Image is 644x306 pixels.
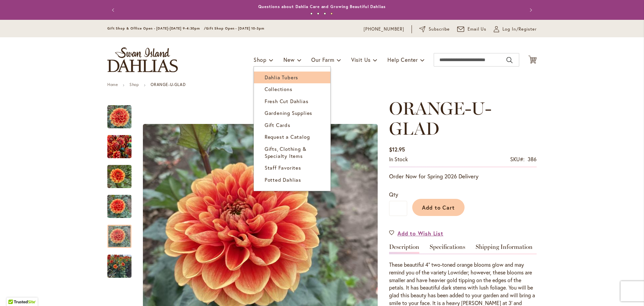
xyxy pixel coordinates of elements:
img: Orange-U-Glad [107,250,131,282]
a: Specifications [430,244,465,254]
span: Our Farm [311,56,334,63]
img: Orange-U-Glad [107,190,131,223]
a: Description [389,244,419,254]
a: Add to Wish List [389,229,443,237]
span: Staff Favorites [265,164,301,171]
span: Add to Cart [422,204,455,211]
a: [PHONE_NUMBER] [364,26,404,33]
img: Orange-U-Glad [107,161,131,193]
div: Orange-U-Glad [107,98,138,128]
a: Shop [129,82,139,87]
span: Gifts, Clothing & Specialty Items [265,145,307,159]
button: 1 of 4 [310,12,313,15]
span: Help Center [387,56,418,63]
span: Collections [265,86,292,92]
span: In stock [389,156,408,163]
span: Dahlia Tubers [265,74,298,81]
a: Email Us [457,26,487,33]
div: Orange-U-Glad [107,188,138,218]
span: Fresh Cut Dahlias [265,98,309,104]
strong: ORANGE-U-GLAD [151,82,185,87]
span: Gift Shop & Office Open - [DATE]-[DATE] 9-4:30pm / [107,26,206,31]
a: Gift Cards [254,119,330,131]
a: Questions about Dahlia Care and Growing Beautiful Dahlias [258,4,385,9]
div: Orange-U-Glad [107,248,131,278]
span: Qty [389,191,398,198]
span: $12.95 [389,146,405,153]
p: Order Now for Spring 2026 Delivery [389,172,537,180]
div: Orange-U-Glad [107,218,138,248]
span: Request a Catalog [265,133,310,140]
img: Orange-U-Glad [107,131,131,163]
div: Availability [389,156,408,163]
button: Add to Cart [412,199,465,216]
img: Orange-U-Glad [107,105,131,129]
a: store logo [107,47,178,72]
a: Log In/Register [494,26,537,33]
strong: SKU [510,156,525,163]
span: Subscribe [429,26,450,33]
div: Orange-U-Glad [107,128,138,158]
a: Shipping Information [476,244,533,254]
div: 386 [528,156,537,163]
a: Subscribe [419,26,450,33]
span: ORANGE-U-GLAD [389,98,491,139]
span: Gardening Supplies [265,110,312,116]
button: Next [523,3,537,17]
button: Previous [107,3,121,17]
a: Home [107,82,118,87]
span: Log In/Register [502,26,537,33]
button: 3 of 4 [324,12,326,15]
span: Email Us [468,26,487,33]
button: 2 of 4 [317,12,319,15]
span: New [283,56,294,63]
iframe: Launch Accessibility Center [5,282,24,301]
button: 4 of 4 [330,12,333,15]
span: Visit Us [351,56,371,63]
div: Orange-U-Glad [107,158,138,188]
span: Shop [254,56,267,63]
span: Add to Wish List [397,229,443,237]
span: Potted Dahlias [265,176,301,183]
span: Gift Shop Open - [DATE] 10-3pm [206,26,264,31]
